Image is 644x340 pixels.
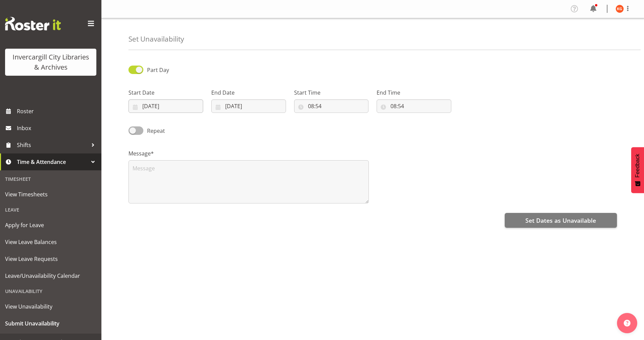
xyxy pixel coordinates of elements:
span: Submit Unavailability [5,318,96,329]
span: Time & Attendance [17,157,88,167]
span: Feedback [635,154,641,177]
span: View Unavailability [5,301,96,312]
input: Click to select... [377,99,451,113]
label: Start Time [294,89,369,97]
div: Unavailability [2,284,100,298]
button: Set Dates as Unavailable [505,213,617,228]
a: View Leave Balances [2,234,100,250]
span: Repeat [143,127,165,135]
a: Apply for Leave [2,217,100,234]
span: Roster [17,106,98,116]
button: Feedback - Show survey [631,147,644,193]
input: Click to select... [128,99,203,113]
a: View Timesheets [2,186,100,203]
label: Message* [128,149,369,157]
span: Part Day [147,66,169,74]
img: katie-greene11671.jpg [616,5,624,13]
img: help-xxl-2.png [624,320,630,326]
h4: Set Unavailability [128,35,184,43]
a: Leave/Unavailability Calendar [2,267,100,284]
span: Set Dates as Unavailable [525,216,596,225]
div: Timesheet [2,172,100,186]
div: Invercargill City Libraries & Archives [12,52,90,72]
div: Leave [2,203,100,217]
a: View Leave Requests [2,250,100,267]
label: End Date [211,89,286,97]
span: Inbox [17,123,98,133]
input: Click to select... [294,99,369,113]
span: View Leave Balances [5,237,96,247]
span: Leave/Unavailability Calendar [5,271,96,281]
label: End Time [377,89,451,97]
span: View Timesheets [5,189,96,199]
a: Submit Unavailability [2,315,100,332]
span: Apply for Leave [5,220,96,230]
span: Shifts [17,140,88,150]
input: Click to select... [211,99,286,113]
span: View Leave Requests [5,254,96,264]
label: Start Date [128,89,203,97]
a: View Unavailability [2,298,100,315]
img: Rosterit website logo [5,17,61,30]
